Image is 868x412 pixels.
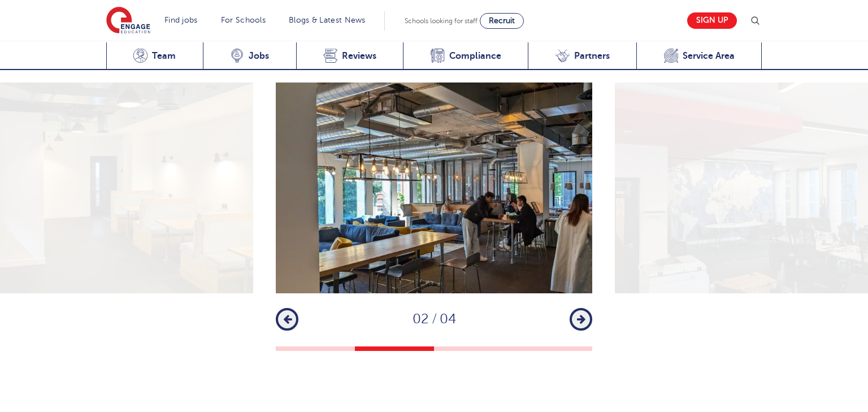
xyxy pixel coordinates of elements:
[574,50,610,62] span: Partners
[403,42,528,70] a: Compliance
[429,311,440,327] span: /
[413,311,429,327] span: 02
[405,17,478,25] span: Schools looking for staff
[489,16,515,25] span: Recruit
[203,42,296,70] a: Jobs
[296,42,403,70] a: Reviews
[221,16,266,24] a: For Schools
[528,42,636,70] a: Partners
[289,16,366,24] a: Blogs & Latest News
[440,311,456,327] span: 04
[434,346,513,351] button: 3 of 4
[449,50,501,62] span: Compliance
[152,50,176,62] span: Team
[355,346,434,351] button: 2 of 4
[249,50,269,62] span: Jobs
[636,42,762,70] a: Service Area
[106,42,203,70] a: Team
[480,13,524,29] a: Recruit
[276,346,355,351] button: 1 of 4
[683,50,735,62] span: Service Area
[513,346,592,351] button: 4 of 4
[342,50,376,62] span: Reviews
[164,16,198,24] a: Find jobs
[106,7,150,35] img: Engage Education
[687,12,737,29] a: Sign up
